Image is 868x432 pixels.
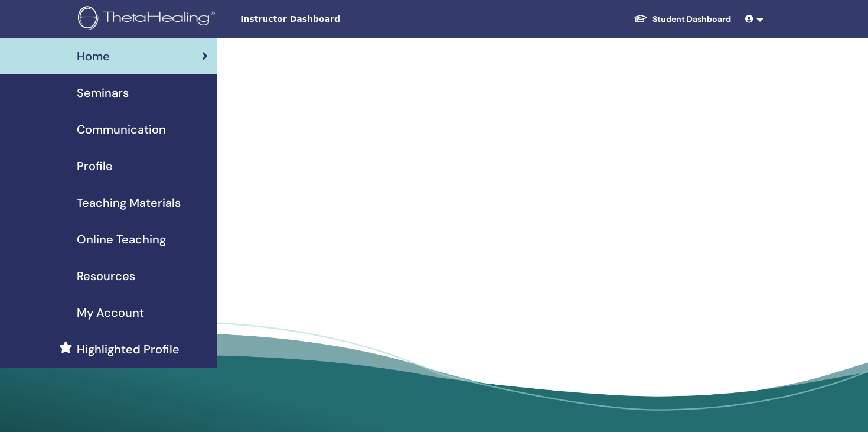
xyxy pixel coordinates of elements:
[77,267,135,285] span: Resources
[240,13,417,25] span: Instructor Dashboard
[77,84,129,102] span: Seminars
[77,157,113,175] span: Profile
[77,121,166,138] span: Communication
[78,6,219,33] img: logo.png
[77,47,110,65] span: Home
[624,8,740,30] a: Student Dashboard
[77,304,144,321] span: My Account
[77,340,180,358] span: Highlighted Profile
[634,14,648,24] img: graduation-cap-white.svg
[77,230,166,248] span: Online Teaching
[77,194,181,212] span: Teaching Materials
